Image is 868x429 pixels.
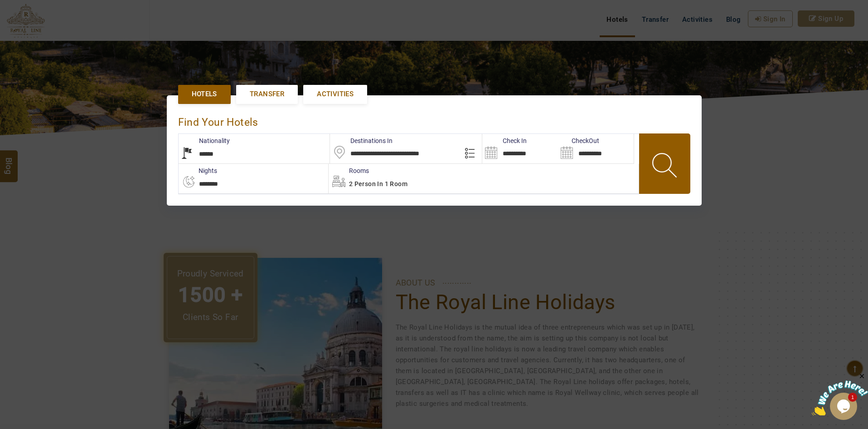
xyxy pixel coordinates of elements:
[329,166,369,175] label: Rooms
[558,136,599,145] label: CheckOut
[558,134,634,163] input: Search
[192,89,217,99] span: Hotels
[303,85,367,104] a: Activities
[178,85,231,104] a: Hotels
[179,136,230,145] label: Nationality
[482,134,558,163] input: Search
[330,136,393,145] label: Destinations In
[178,107,690,133] div: Find Your Hotels
[349,180,407,187] span: 2 Person in 1 Room
[317,89,354,99] span: Activities
[250,89,284,99] span: Transfer
[482,136,527,145] label: Check In
[178,166,217,175] label: nights
[236,85,298,104] a: Transfer
[812,372,868,415] iframe: chat widget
